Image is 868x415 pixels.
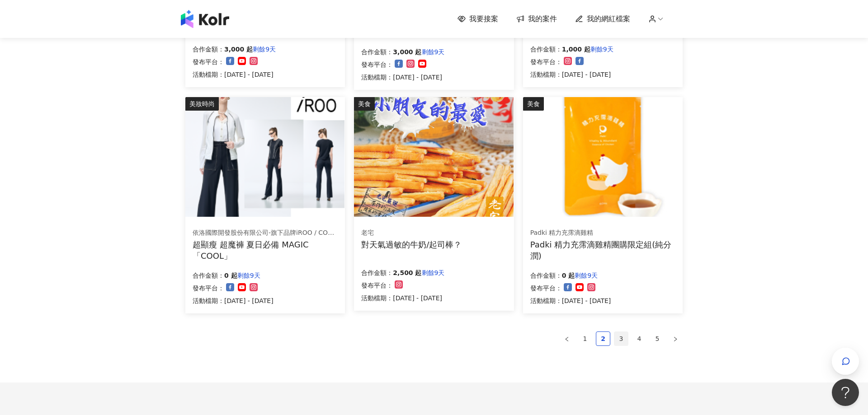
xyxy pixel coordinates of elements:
span: 我的案件 [528,14,557,24]
li: 4 [632,331,646,346]
div: Padki 精力充霈滴雞精團購限定組(純分潤) [530,239,675,261]
div: 老宅 [361,228,462,238]
a: 我的案件 [516,14,557,24]
p: 3,000 起 [393,47,421,57]
p: 發布平台： [530,56,562,67]
p: 活動檔期：[DATE] - [DATE] [361,72,444,83]
li: 5 [650,331,665,346]
span: 我要接案 [469,14,498,24]
div: Padki 精力充霈滴雞精 [530,228,675,238]
div: 對天氣過敏的牛奶/起司棒？ [361,239,462,250]
p: 合作金額： [193,270,224,281]
p: 發布平台： [361,280,393,291]
p: 3,000 起 [224,44,253,55]
p: 剩餘9天 [237,270,260,281]
p: 合作金額： [193,44,224,55]
a: 2 [596,332,610,345]
a: 4 [632,332,646,345]
a: 1 [578,332,592,345]
p: 發布平台： [193,283,224,294]
div: 依洛國際開發股份有限公司-旗下品牌iROO / COZY PUNCH [193,228,337,238]
p: 發布平台： [530,283,562,294]
li: 1 [578,331,592,346]
a: 3 [614,332,628,345]
p: 發布平台： [361,59,393,70]
p: 合作金額： [361,47,393,57]
p: 2,500 起 [393,267,421,278]
div: 美妝時尚 [185,97,219,111]
li: 3 [614,331,628,346]
a: 我的網紅檔案 [575,14,630,24]
p: 活動檔期：[DATE] - [DATE] [193,295,274,306]
a: 5 [651,332,664,345]
p: 1,000 起 [562,44,590,55]
iframe: Help Scout Beacon - Open [832,379,859,406]
p: 合作金額： [530,44,562,55]
p: 活動檔期：[DATE] - [DATE] [361,293,444,303]
p: 發布平台： [193,56,224,67]
button: right [668,331,683,346]
span: left [564,336,570,342]
img: ONE TONE彩虹衣 [185,97,344,217]
p: 剩餘9天 [422,47,445,57]
p: 剩餘9天 [253,44,276,55]
div: 美食 [354,97,375,111]
p: 合作金額： [530,270,562,281]
p: 活動檔期：[DATE] - [DATE] [530,69,613,80]
img: logo [181,10,229,28]
p: 活動檔期：[DATE] - [DATE] [530,295,611,306]
p: 合作金額： [361,267,393,278]
p: 剩餘9天 [590,44,613,55]
img: Padki 精力充霈滴雞精(團購限定組) [523,97,682,217]
li: Previous Page [560,331,574,346]
img: 老宅牛奶棒/老宅起司棒 [354,97,513,217]
span: 我的網紅檔案 [587,14,630,24]
div: 超顯瘦 超魔褲 夏日必備 MAGIC「COOL」 [193,239,338,261]
div: 美食 [523,97,544,111]
button: left [560,331,574,346]
p: 剩餘9天 [575,270,598,281]
p: 剩餘9天 [422,267,445,278]
span: right [673,336,678,342]
p: 活動檔期：[DATE] - [DATE] [193,69,276,80]
li: Next Page [668,331,683,346]
li: 2 [596,331,610,346]
p: 0 起 [562,270,575,281]
p: 0 起 [224,270,237,281]
a: 我要接案 [458,14,498,24]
